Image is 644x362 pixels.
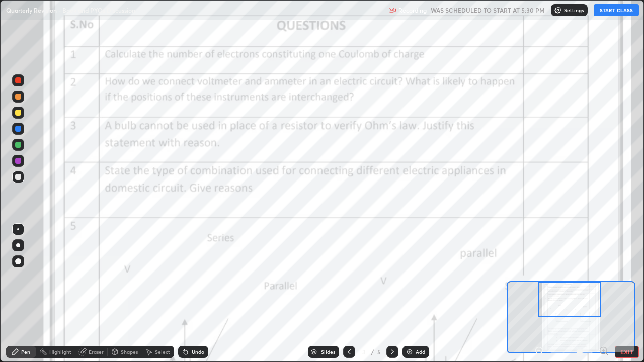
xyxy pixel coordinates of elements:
img: recording.375f2c34.svg [388,6,396,14]
p: Quarterly Revision - Book and PYQs Discussion [6,6,135,14]
div: Eraser [89,349,104,354]
div: 5 [376,347,382,356]
img: class-settings-icons [554,6,562,14]
img: add-slide-button [406,348,414,356]
div: 3 [359,349,369,355]
h5: WAS SCHEDULED TO START AT 5:30 PM [431,6,545,15]
p: Settings [564,8,584,13]
div: Highlight [49,349,71,354]
div: Slides [321,349,335,354]
div: Select [155,349,170,354]
div: Undo [192,349,204,354]
div: Pen [21,349,30,354]
div: / [371,349,374,355]
button: START CLASS [594,4,639,16]
button: EXIT [615,346,639,358]
div: Shapes [121,349,138,354]
p: Recording [398,7,427,14]
div: Add [416,349,425,354]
